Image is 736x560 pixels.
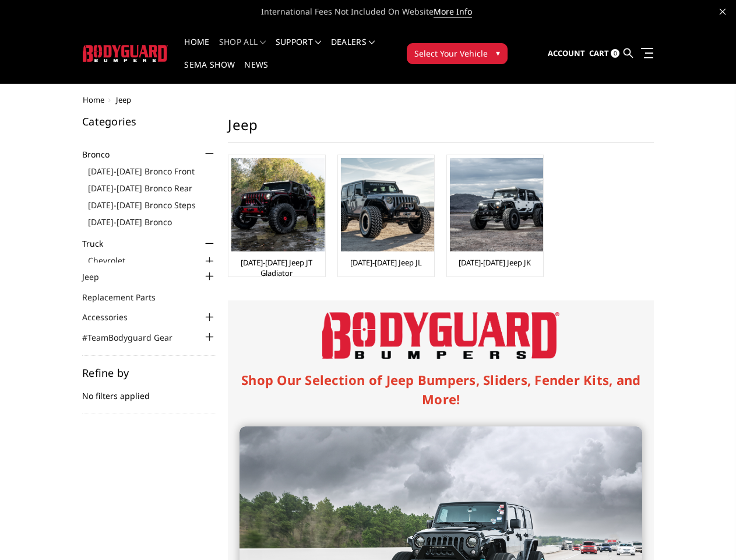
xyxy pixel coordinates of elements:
a: Home [83,94,104,105]
a: [DATE]-[DATE] Jeep JT Gladiator [231,257,322,278]
a: Chevrolet [88,254,216,267]
span: 0 [611,49,619,58]
img: BODYGUARD BUMPERS [83,45,168,62]
a: [DATE]-[DATE] Bronco Rear [88,182,216,194]
div: No filters applied [82,367,216,414]
a: [DATE]-[DATE] Jeep JL [350,257,422,268]
a: Replacement Parts [82,291,170,303]
a: SEMA Show [184,61,235,83]
iframe: Chat Widget [678,504,736,560]
span: Select Your Vehicle [414,47,488,60]
span: Jeep [116,94,131,105]
a: [DATE]-[DATE] Bronco Steps [88,199,216,211]
a: Home [184,38,209,61]
h5: Refine by [82,367,216,378]
a: [DATE]-[DATE] Bronco Accessories [88,216,216,240]
a: #TeamBodyguard Gear [82,331,187,344]
h5: Categories [82,116,216,127]
span: ▾ [496,47,500,59]
h1: Jeep [228,116,654,143]
a: Account [548,38,585,69]
a: Bronco [82,148,124,160]
span: Account [548,48,585,58]
img: Bodyguard Bumpers Logo [322,312,559,359]
a: shop all [219,38,266,61]
a: News [244,61,268,83]
a: More Info [434,6,472,17]
a: [DATE]-[DATE] Bronco Front [88,165,216,177]
a: Accessories [82,311,142,323]
a: [DATE]-[DATE] Jeep JK [459,257,531,268]
a: Jeep [82,271,114,283]
a: Truck [82,237,118,250]
span: Cart [589,48,609,58]
a: Dealers [331,38,375,61]
a: Support [276,38,322,61]
h1: Shop Our Selection of Jeep Bumpers, Sliders, Fender Kits, and More! [240,370,642,409]
button: Select Your Vehicle [407,43,508,64]
a: Cart 0 [589,38,619,69]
